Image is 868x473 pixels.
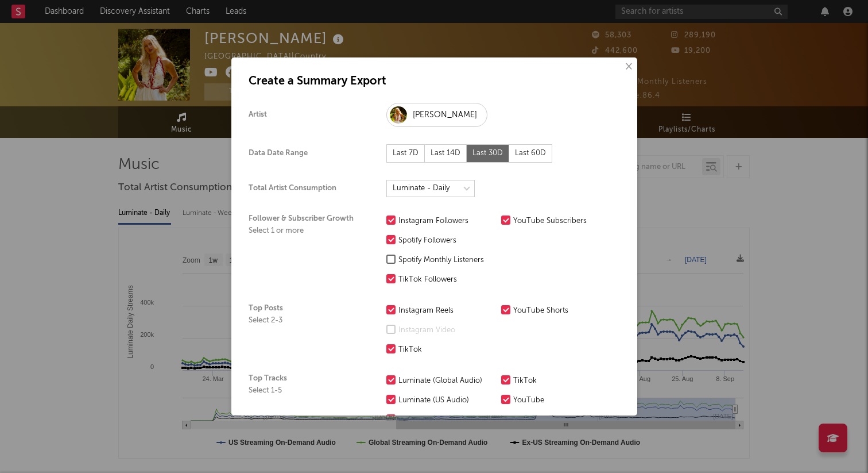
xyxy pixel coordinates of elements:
[398,214,495,228] div: Instagram Followers
[386,144,425,163] div: Last 7D
[622,60,634,73] button: ×
[249,75,620,89] h1: Create a Summary Export
[398,253,495,267] div: Spotify Monthly Listeners
[467,144,509,163] div: Last 30D
[398,394,495,407] div: Luminate (US Audio)
[398,343,495,357] div: TikTok
[249,226,363,236] div: Select 1 or more
[398,374,495,388] div: Luminate (Global Audio)
[249,386,363,395] div: Select 1-5
[425,144,467,163] div: Last 14D
[249,149,363,158] div: Data Date Range
[513,304,610,318] div: YouTube Shorts
[249,214,363,287] div: Follower & Subscriber Growth
[398,324,495,337] div: Instagram Video
[249,316,363,325] div: Select 2-3
[249,304,363,357] div: Top Posts
[398,273,495,287] div: TikTok Followers
[398,304,495,318] div: Instagram Reels
[513,214,610,228] div: YouTube Subscribers
[398,234,495,248] div: Spotify Followers
[413,108,477,122] div: [PERSON_NAME]
[513,374,610,388] div: TikTok
[509,144,552,163] div: Last 60D
[249,184,363,193] div: Total Artist Consumption
[249,110,363,120] div: Artist
[398,413,495,427] div: Spotify
[513,394,610,407] div: YouTube
[249,374,363,456] div: Top Tracks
